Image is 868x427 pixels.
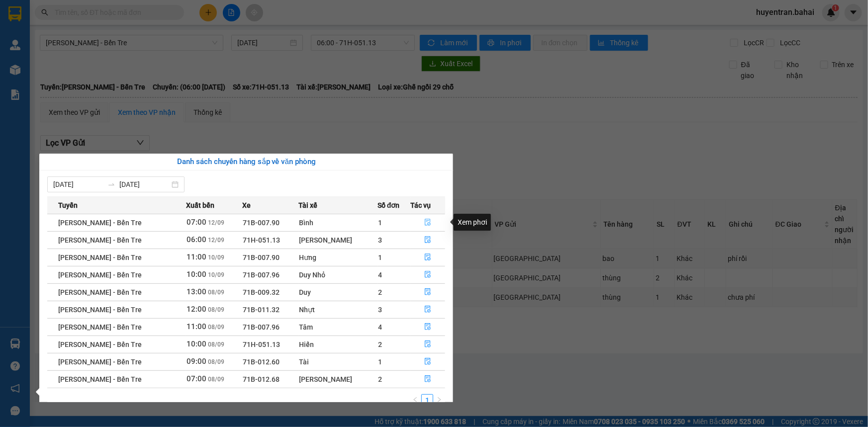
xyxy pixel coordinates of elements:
span: 07:00 [187,218,206,227]
span: 11:00 [187,253,206,261]
span: file-done [424,254,431,261]
button: left [409,394,421,406]
div: Xem phơi [454,214,491,231]
div: Tâm [299,322,377,333]
button: file-done [411,267,445,283]
span: 07:00 [187,374,206,383]
span: 71B-007.96 [243,271,280,279]
span: 08/09 [208,324,224,331]
span: file-done [424,358,431,366]
span: 3 [378,236,382,244]
span: 12:00 [187,305,206,314]
div: Hiến [299,339,377,350]
span: 08/09 [208,341,224,348]
span: to [107,180,115,188]
div: [PERSON_NAME] [299,235,377,246]
span: Tác vụ [410,200,431,211]
span: 08/09 [208,376,224,383]
span: Số đơn [378,200,400,211]
span: 4 [378,271,382,279]
span: file-done [424,341,431,348]
span: [PERSON_NAME] - Bến Tre [58,341,142,348]
span: right [436,397,442,403]
span: 10:00 [187,340,206,348]
li: 1 [421,394,433,406]
button: file-done [411,337,445,352]
input: Đến ngày [119,179,170,190]
span: 2 [378,341,382,348]
span: 10/09 [208,271,224,278]
span: [PERSON_NAME] - Bến Tre [58,323,142,331]
div: Tài [299,356,377,367]
span: 71B-007.90 [243,254,280,261]
span: 4 [378,323,382,331]
span: [PERSON_NAME] - Bến Tre [58,358,142,366]
span: [PERSON_NAME] - Bến Tre [58,375,142,383]
div: Duy Nhỏ [299,269,377,280]
li: Next Page [433,394,445,406]
span: 12/09 [208,237,224,244]
span: 10:00 [187,270,206,279]
span: 06:00 [187,235,206,244]
span: 1 [378,358,382,366]
span: [PERSON_NAME] - Bến Tre [58,306,142,314]
span: Tài xế [298,200,317,211]
span: Xuất bến [186,200,214,211]
span: [PERSON_NAME] - Bến Tre [58,254,142,261]
li: Previous Page [409,394,421,406]
div: Hưng [299,252,377,263]
span: 08/09 [208,358,224,365]
span: file-done [424,306,431,314]
button: file-done [411,250,445,265]
span: [PERSON_NAME] - Bến Tre [58,219,142,227]
span: [PERSON_NAME] - Bến Tre [58,288,142,296]
span: 71B-012.60 [243,358,280,366]
div: Duy [299,287,377,298]
div: Bình [299,217,377,228]
span: 71B-012.68 [243,375,280,383]
span: 1 [378,254,382,261]
span: swap-right [107,180,115,188]
span: file-done [424,271,431,279]
span: 1 [378,219,382,227]
span: file-done [424,236,431,244]
button: file-done [411,354,445,370]
span: file-done [424,375,431,383]
button: file-done [411,302,445,318]
button: right [433,394,445,406]
span: left [412,397,418,403]
span: [PERSON_NAME] - Bến Tre [58,236,142,244]
span: 71H-051.13 [243,341,281,348]
div: Danh sách chuyến hàng sắp về văn phòng [47,156,445,168]
a: 1 [422,395,433,406]
span: file-done [424,288,431,296]
span: 71H-051.13 [243,236,281,244]
div: [PERSON_NAME] [299,374,377,385]
span: 11:00 [187,322,206,331]
input: Từ ngày [53,179,103,190]
span: [PERSON_NAME] - Bến Tre [58,271,142,279]
span: 09:00 [187,357,206,366]
span: Tuyến [58,200,78,211]
button: file-done [411,284,445,300]
button: file-done [411,319,445,335]
div: Nhựt [299,304,377,315]
span: 08/09 [208,306,224,313]
span: 71B-009.32 [243,288,280,296]
span: 71B-007.90 [243,219,280,227]
span: 71B-011.32 [243,306,280,314]
span: 2 [378,288,382,296]
span: Xe [243,200,251,211]
span: file-done [424,323,431,331]
span: 12/09 [208,219,224,226]
span: 71B-007.96 [243,323,280,331]
button: file-done [411,215,445,231]
button: file-done [411,371,445,387]
span: 3 [378,306,382,314]
span: 10/09 [208,254,224,261]
span: file-done [424,219,431,227]
button: file-done [411,232,445,248]
span: 13:00 [187,287,206,296]
span: 2 [378,375,382,383]
span: 08/09 [208,289,224,296]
